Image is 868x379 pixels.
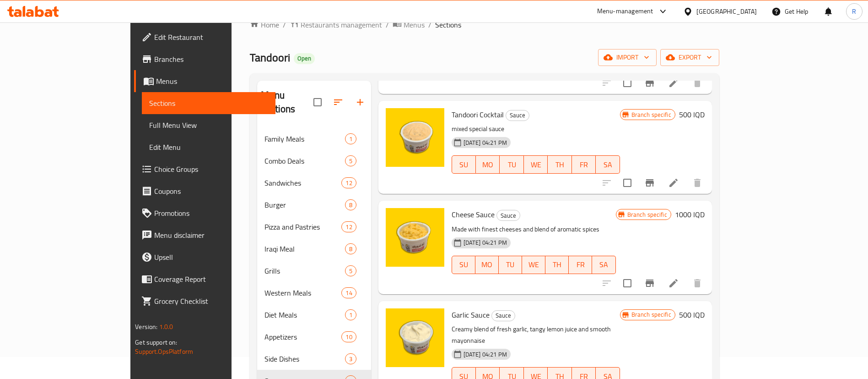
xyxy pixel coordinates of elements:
[341,287,356,298] div: items
[341,177,356,188] div: items
[386,308,444,367] img: Garlic Sauce
[134,48,275,70] a: Branches
[142,92,275,114] a: Sections
[264,243,345,254] span: Iraqi Meal
[154,252,268,263] span: Upsell
[257,260,371,282] div: Grills5
[506,110,529,121] span: Sauce
[480,158,496,171] span: MO
[345,135,356,143] span: 1
[624,210,671,219] span: Branch specific
[545,256,569,274] button: TH
[460,238,511,247] span: [DATE] 04:21 PM
[572,258,588,271] span: FR
[308,93,327,112] span: Select all sections
[134,70,275,92] a: Menus
[154,274,268,285] span: Coverage Report
[696,6,757,16] div: [GEOGRAPHIC_DATA]
[264,199,345,210] div: Burger
[257,238,371,260] div: Iraqi Meal8
[452,108,504,121] span: Tandoori Cocktail
[154,230,268,241] span: Menu disclaimer
[342,179,356,187] span: 12
[264,353,345,364] span: Side Dishes
[605,52,649,63] span: import
[598,49,657,66] button: import
[257,282,371,304] div: Western Meals14
[257,348,371,370] div: Side Dishes3
[393,19,425,31] a: Menus
[345,267,356,275] span: 5
[154,32,268,43] span: Edit Restaurant
[154,186,268,197] span: Coupons
[639,172,661,194] button: Branch-specific-item
[503,158,520,171] span: TU
[134,268,275,290] a: Coverage Report
[134,202,275,224] a: Promotions
[522,256,545,274] button: WE
[341,331,356,342] div: items
[596,155,620,174] button: SA
[342,289,356,297] span: 14
[154,296,268,307] span: Grocery Checklist
[257,304,371,326] div: Diet Meals1
[142,136,275,158] a: Edit Menu
[264,287,341,298] span: Western Meals
[452,123,620,135] p: mixed special sauce
[460,350,511,359] span: [DATE] 04:21 PM
[479,258,495,271] span: MO
[264,177,341,188] div: Sandwiches
[345,311,356,319] span: 1
[283,19,286,30] li: /
[349,91,371,113] button: Add section
[428,19,431,30] li: /
[345,309,356,320] div: items
[476,155,500,174] button: MO
[264,155,345,166] span: Combo Deals
[404,19,425,30] span: Menus
[628,310,675,319] span: Branch specific
[596,258,612,271] span: SA
[135,346,193,357] a: Support.OpsPlatform
[154,164,268,175] span: Choice Groups
[491,310,515,321] div: Sauce
[134,158,275,180] a: Choice Groups
[149,120,268,131] span: Full Menu View
[156,76,268,87] span: Menus
[592,256,615,274] button: SA
[264,265,345,276] span: Grills
[452,324,620,346] p: Creamy blend of fresh garlic, tangy lemon juice and smooth mayonnaise
[456,158,472,171] span: SU
[475,256,499,274] button: MO
[134,290,275,312] a: Grocery Checklist
[264,221,341,232] span: Pizza and Pastries
[134,26,275,48] a: Edit Restaurant
[852,6,856,16] span: R
[618,274,637,293] span: Select to update
[628,110,675,119] span: Branch specific
[499,256,522,274] button: TU
[551,158,568,171] span: TH
[345,243,356,254] div: items
[679,308,705,321] h6: 500 IQD
[496,210,520,221] div: Sauce
[572,155,596,174] button: FR
[548,155,571,174] button: TH
[264,309,345,320] span: Diet Meals
[345,199,356,210] div: items
[599,158,616,171] span: SA
[569,256,592,274] button: FR
[142,114,275,136] a: Full Menu View
[154,208,268,219] span: Promotions
[686,172,708,194] button: delete
[639,272,661,294] button: Branch-specific-item
[345,265,356,276] div: items
[264,331,341,342] span: Appetizers
[456,258,472,271] span: SU
[502,258,518,271] span: TU
[345,201,356,209] span: 8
